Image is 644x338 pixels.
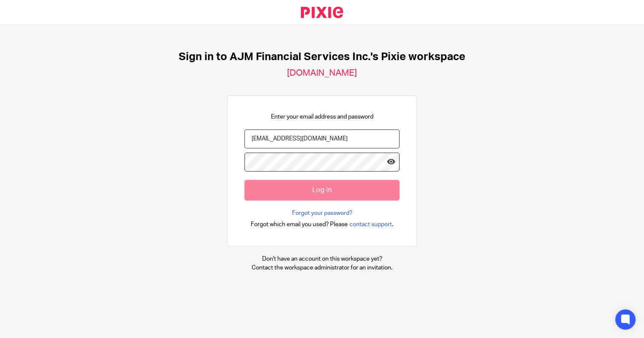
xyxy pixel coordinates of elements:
input: Log in [244,180,400,201]
span: Forgot which email you used? Please [251,220,348,229]
a: Forgot your password? [292,209,352,217]
p: Contact the workspace administrator for an invitation. [252,264,392,272]
h2: [DOMAIN_NAME] [287,68,357,79]
h1: Sign in to AJM Financial Services Inc.'s Pixie workspace [179,50,465,63]
p: Don't have an account on this workspace yet? [252,255,392,263]
span: contact support [349,220,392,229]
div: . [251,219,394,229]
p: Enter your email address and password [271,113,373,121]
input: name@example.com [244,129,400,148]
